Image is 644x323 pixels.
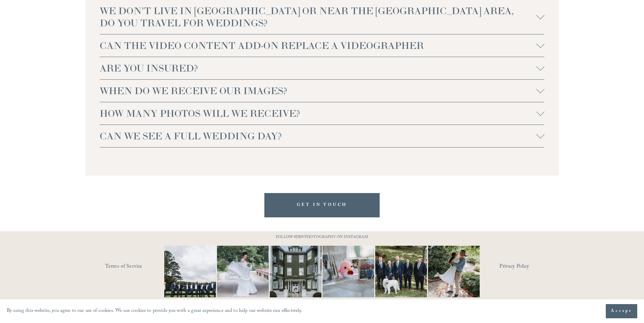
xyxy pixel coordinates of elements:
[7,306,303,316] p: By using this website, you agree to our use of cookies. We use cookies to provide you with a grea...
[151,246,229,297] img: Definitely, not your typical #WideShotWednesday moment. It&rsquo;s all about the suits, the smile...
[499,262,558,272] a: Privacy Policy
[606,304,637,318] button: Accept
[100,39,536,52] span: CAN THE VIDEO CONTENT ADD-ON REPLACE A VIDEOGRAPHER
[428,237,480,306] img: It&rsquo;s that time of year where weddings and engagements pick up and I get the joy of capturin...
[100,85,536,97] span: WHEN DO WE RECEIVE OUR IMAGES?
[100,102,545,125] button: HOW MANY PHOTOS WILL WE RECEIVE?
[362,246,440,297] img: Happy #InternationalDogDay to all the pups who have made wedding days, engagement sessions, and p...
[263,234,381,241] p: FOLLOW @JBIVPHOTOGRAPHY ON INSTAGRAM
[100,5,536,29] span: WE DON'T LIVE IN [GEOGRAPHIC_DATA] OR NEAR THE [GEOGRAPHIC_DATA] AREA, DO YOU TRAVEL FOR WEDDINGS?
[611,308,632,315] span: Accept
[262,246,329,297] img: Wideshots aren't just &quot;nice to have,&quot; they're a wedding day essential! 🙌 #Wideshotwedne...
[100,130,536,142] span: CAN WE SEE A FULL WEDDING DAY?
[100,62,536,74] span: ARE YOU INSURED?
[100,34,545,57] button: CAN THE VIDEO CONTENT ADD-ON REPLACE A VIDEOGRAPHER
[310,246,387,297] img: This has got to be one of the cutest detail shots I've ever taken for a wedding! 📷 @thewoobles #I...
[105,262,184,272] a: Terms of Service
[204,246,282,297] img: Not every photo needs to be perfectly still, sometimes the best ones are the ones that feel like ...
[100,125,545,147] button: CAN WE SEE A FULL WEDDING DAY?
[264,193,380,217] a: GET IN TOUCH
[100,107,536,119] span: HOW MANY PHOTOS WILL WE RECEIVE?
[100,57,545,79] button: ARE YOU INSURED?
[100,80,545,102] button: WHEN DO WE RECEIVE OUR IMAGES?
